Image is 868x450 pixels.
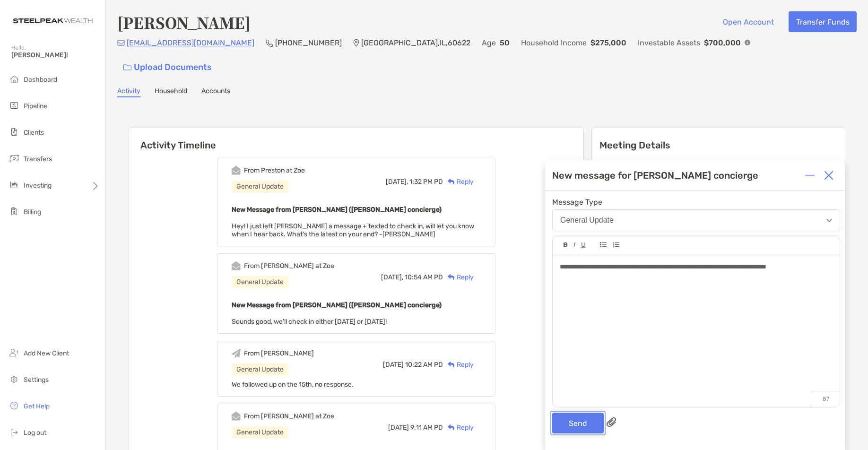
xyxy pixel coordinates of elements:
[117,87,140,97] a: Activity
[117,40,125,46] img: Email Icon
[232,222,474,238] span: Hey! I just left [PERSON_NAME] a message + texted to check in, will let you know when I hear back...
[244,412,334,420] div: From [PERSON_NAME] at Zoe
[232,349,241,358] img: Event icon
[244,349,314,357] div: From [PERSON_NAME]
[715,11,781,32] button: Open Account
[600,242,607,247] img: Editor control icon
[9,179,20,190] img: investing icon
[9,206,20,217] img: billing icon
[638,37,700,49] p: Investable Assets
[123,64,131,71] img: button icon
[232,426,288,438] div: General Update
[117,11,251,33] h4: [PERSON_NAME]
[405,361,443,369] span: 10:22 AM PD
[552,209,840,231] button: General Update
[552,170,758,181] div: New message for [PERSON_NAME] concierge
[560,216,614,225] div: General Update
[9,373,20,385] img: settings icon
[232,381,354,389] span: We followed up on the 15th, no response.
[410,424,443,432] span: 9:11 AM PD
[11,4,94,38] img: Zoe Logo
[9,126,20,138] img: clients icon
[552,198,840,207] span: Message Type
[405,273,443,281] span: 10:54 AM PD
[745,40,750,45] img: Info Icon
[812,391,840,407] p: 87
[244,166,305,174] div: From Preston at Zoe
[232,166,241,175] img: Event icon
[482,37,496,49] p: Age
[24,208,41,216] span: Billing
[789,11,857,32] button: Transfer Funds
[443,423,474,433] div: Reply
[599,139,837,151] p: Meeting Details
[552,413,604,433] button: Send
[500,37,510,49] p: 50
[448,424,455,431] img: Reply icon
[704,37,741,49] p: $700,000
[155,87,187,97] a: Household
[826,219,832,222] img: Open dropdown arrow
[521,37,587,49] p: Household Income
[117,57,218,78] a: Upload Documents
[9,100,20,111] img: pipeline icon
[24,402,50,410] span: Get Help
[232,301,442,309] b: New Message from [PERSON_NAME] ([PERSON_NAME] concierge)
[24,155,52,163] span: Transfers
[448,179,455,185] img: Reply icon
[443,177,474,187] div: Reply
[9,426,20,438] img: logout icon
[383,361,404,369] span: [DATE]
[275,37,342,49] p: [PHONE_NUMBER]
[443,272,474,282] div: Reply
[232,318,387,326] span: Sounds good, we'll check in either [DATE] or [DATE]!
[9,73,20,85] img: dashboard icon
[127,37,254,49] p: [EMAIL_ADDRESS][DOMAIN_NAME]
[232,261,241,270] img: Event icon
[24,429,46,437] span: Log out
[244,262,334,270] div: From [PERSON_NAME] at Zoe
[612,242,619,248] img: Editor control icon
[24,102,47,110] span: Pipeline
[9,400,20,411] img: get-help icon
[9,347,20,358] img: add_new_client icon
[361,37,470,49] p: [GEOGRAPHIC_DATA] , IL , 60622
[24,349,69,357] span: Add New Client
[232,363,288,375] div: General Update
[448,362,455,368] img: Reply icon
[353,39,359,47] img: Location Icon
[448,274,455,280] img: Reply icon
[381,273,403,281] span: [DATE],
[805,171,815,180] img: Expand or collapse
[129,128,583,151] h6: Activity Timeline
[590,37,626,49] p: $275,000
[232,412,241,421] img: Event icon
[573,242,575,247] img: Editor control icon
[24,76,57,84] span: Dashboard
[232,181,288,192] div: General Update
[11,51,100,59] span: [PERSON_NAME]!
[443,360,474,370] div: Reply
[824,171,833,180] img: Close
[232,276,288,288] div: General Update
[266,39,273,47] img: Phone Icon
[24,129,44,137] span: Clients
[607,417,616,427] img: paperclip attachments
[24,182,52,190] span: Investing
[388,424,409,432] span: [DATE]
[9,153,20,164] img: transfers icon
[232,206,442,214] b: New Message from [PERSON_NAME] ([PERSON_NAME] concierge)
[564,242,568,247] img: Editor control icon
[581,242,586,248] img: Editor control icon
[386,178,408,186] span: [DATE],
[201,87,230,97] a: Accounts
[409,178,443,186] span: 1:32 PM PD
[24,376,49,384] span: Settings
